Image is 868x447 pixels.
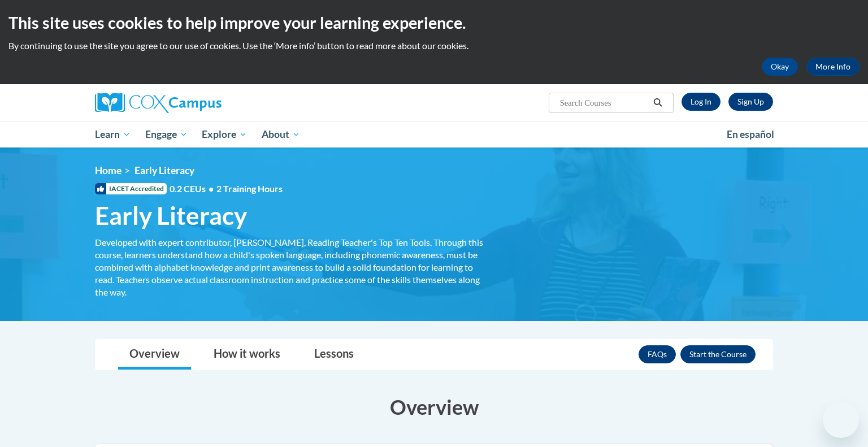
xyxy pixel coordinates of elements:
[95,183,167,194] span: IACET Accredited
[719,123,782,146] a: En español
[649,96,666,110] button: Search
[303,340,365,370] a: Lessons
[727,128,774,140] span: En español
[88,121,138,147] a: Learn
[728,93,773,111] a: Register
[170,183,283,195] span: 0.2 CEUs
[145,128,188,141] span: Engage
[138,121,195,147] a: Engage
[95,201,247,231] span: Early Literacy
[806,58,860,76] a: More Info
[202,128,247,141] span: Explore
[559,96,649,110] input: Search Courses
[194,121,254,147] a: Explore
[95,93,222,113] img: Cox Campus
[118,340,191,370] a: Overview
[8,40,860,52] p: By continuing to use the site you agree to our use of cookies. Use the ‘More info’ button to read...
[8,11,860,34] h2: This site uses cookies to help improve your learning experience.
[209,183,214,194] span: •
[202,340,292,370] a: How it works
[78,121,790,147] div: Main menu
[823,402,859,438] iframe: Button to launch messaging window
[254,121,307,147] a: About
[95,93,310,113] a: Cox Campus
[639,345,676,363] a: FAQs
[95,236,485,298] div: Developed with expert contributor, [PERSON_NAME], Reading Teacher's Top Ten Tools. Through this c...
[216,183,283,194] span: 2 Training Hours
[134,164,194,176] span: Early Literacy
[680,345,756,363] button: Enroll
[762,58,798,76] button: Okay
[95,393,773,421] h3: Overview
[682,93,721,111] a: Log In
[262,128,300,141] span: About
[95,164,121,176] a: Home
[95,128,131,141] span: Learn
